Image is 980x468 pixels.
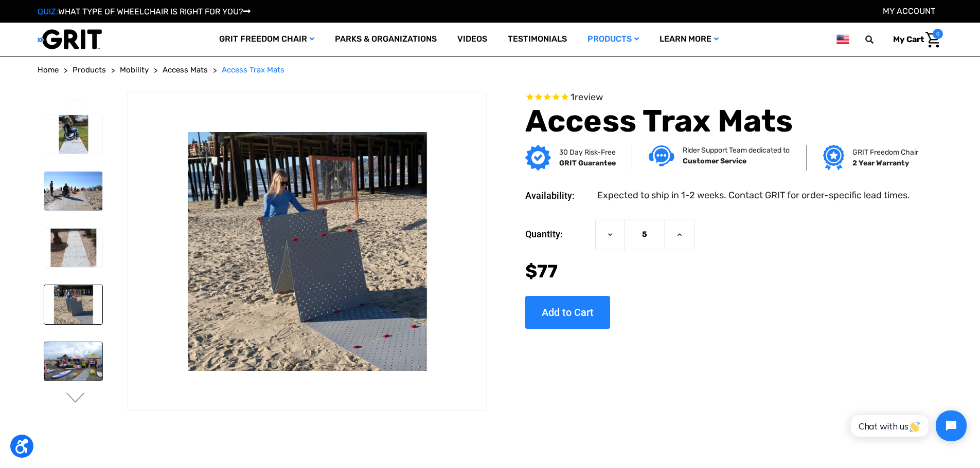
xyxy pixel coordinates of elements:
[525,260,558,282] span: $77
[883,6,935,16] a: Account
[649,145,674,166] img: Customer service
[683,157,746,165] strong: Customer Service
[44,342,102,381] img: Access Trax Mats
[840,402,975,450] iframe: Tidio Chat
[870,29,885,50] input: Search
[44,285,102,324] img: Access Trax Mats
[577,23,649,56] a: Products
[38,7,58,16] span: QUIZ:
[38,65,59,74] span: Home
[325,23,447,56] a: Parks & Organizations
[525,145,551,171] img: GRIT Guarantee
[38,7,251,16] a: QUIZ:WHAT TYPE OF WHEELCHAIR IS RIGHT FOR YOU?
[128,132,486,370] img: Access Trax Mats
[649,23,729,56] a: Learn More
[597,189,910,202] dd: Expected to ship in 1-2 weeks. Contact GRIT for order-specific lead times.
[209,23,325,56] a: GRIT Freedom Chair
[73,65,106,74] span: Products
[44,172,102,211] img: Access Trax Mats
[933,29,943,39] span: 0
[683,145,790,156] p: Rider Support Team dedicated to
[38,29,102,50] img: GRIT All-Terrain Wheelchair and Mobility Equipment
[559,147,616,158] p: 30 Day Risk-Free
[44,115,102,154] img: Access Trax Mats
[222,64,284,76] a: Access Trax Mats
[44,229,102,268] img: Access Trax Mats
[525,219,590,250] label: Quantity:
[852,147,918,158] p: GRIT Freedom Chair
[525,296,610,329] input: Add to Cart
[73,64,106,76] a: Products
[163,64,208,76] a: Access Mats
[571,91,603,103] span: 1 reviews
[163,65,208,74] span: Access Mats
[823,145,844,171] img: Grit freedom
[575,91,603,103] span: review
[222,65,284,74] span: Access Trax Mats
[65,97,86,109] button: Go to slide 6 of 6
[120,65,149,74] span: Mobility
[525,189,590,202] dt: Availability:
[38,64,59,76] a: Home
[38,64,943,76] nav: Breadcrumb
[852,159,909,167] strong: 2 Year Warranty
[525,103,915,140] h1: Access Trax Mats
[525,92,915,103] span: Rated 5.0 out of 5 stars 1 reviews
[893,34,924,44] span: My Cart
[447,23,497,56] a: Videos
[120,64,149,76] a: Mobility
[65,392,86,405] button: Go to slide 2 of 6
[497,23,577,56] a: Testimonials
[925,32,940,48] img: Cart
[559,159,616,167] strong: GRIT Guarantee
[885,29,943,50] a: Cart with 0 items
[836,33,849,46] img: us.png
